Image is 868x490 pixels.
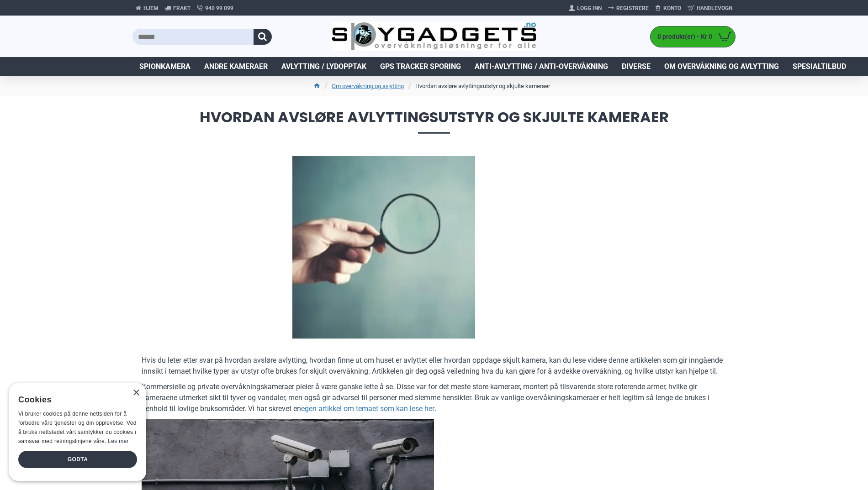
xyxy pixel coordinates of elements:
a: Andre kameraer [197,57,275,76]
span: Spionkamera [139,61,191,72]
a: Konto [652,1,684,16]
span: Handlevogn [697,4,732,12]
a: GPS Tracker Sporing [373,57,468,76]
span: 940 99 099 [205,4,233,12]
a: Om overvåkning og avlytting [657,57,786,76]
div: Godta [18,451,137,468]
a: Handlevogn [684,1,736,16]
a: Spionkamera [132,57,197,76]
span: 0 produkt(er) - Kr 0 [651,32,715,42]
span: Diverse [622,61,651,72]
a: Spesialtilbud [786,57,853,76]
span: Frakt [173,4,191,12]
a: 0 produkt(er) - Kr 0 [651,26,735,47]
span: Hjem [143,4,159,12]
a: Anti-avlytting / Anti-overvåkning [468,57,615,76]
span: Registrere [616,4,649,12]
span: Konto [663,4,681,12]
a: Avlytting / Lydopptak [275,57,373,76]
a: Les mer, opens a new window [108,438,128,444]
span: Spesialtilbud [793,61,846,72]
div: Close [132,390,139,396]
span: Hvordan avsløre avlyttingsutstyr og skjulte kameraer [132,110,736,133]
span: Andre kameraer [204,61,268,72]
a: Om overvåkning og avlytting [332,82,404,91]
img: Hvordan avsløre avlyttingsutstyr og skjulte kameraer [142,156,626,339]
img: SpyGadgets.no [332,22,537,52]
a: Diverse [615,57,657,76]
span: Anti-avlytting / Anti-overvåkning [475,61,608,72]
p: Kommersielle og private overvåkningskameraer pleier å være ganske lette å se. Disse var for det m... [142,381,726,414]
span: Avlytting / Lydopptak [281,61,366,72]
a: egen artikkel om temaet som kan lese her [301,403,434,414]
a: Registrere [605,1,652,16]
p: Hvis du leter etter svar på hvordan avsløre avlytting, hvordan finne ut om huset er avlyttet elle... [142,355,726,377]
span: Om overvåkning og avlytting [664,61,779,72]
span: GPS Tracker Sporing [380,61,461,72]
span: Logg Inn [577,4,602,12]
div: Cookies [18,390,131,410]
span: Vi bruker cookies på denne nettsiden for å forbedre våre tjenester og din opplevelse. Ved å bruke... [18,411,137,444]
a: Logg Inn [566,1,605,16]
